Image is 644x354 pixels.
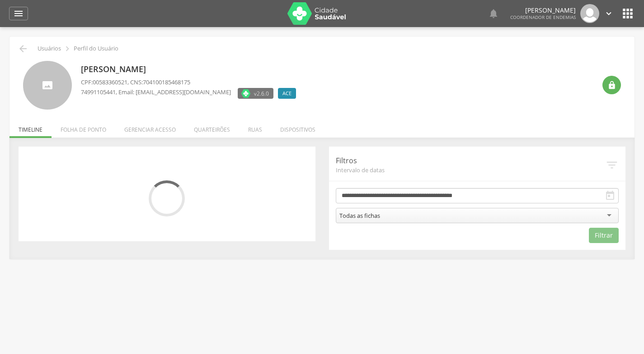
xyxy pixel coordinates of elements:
i:  [605,190,616,201]
li: Gerenciar acesso [115,117,185,138]
div: Todas as fichas [339,211,380,220]
i:  [604,9,614,18]
span: Intervalo de datas [336,166,606,174]
li: Dispositivos [271,117,324,138]
p: Filtros [336,156,606,166]
p: CPF: , CNS: [81,78,301,87]
i:  [62,44,72,54]
li: Quarteirões [185,117,239,138]
span: 704100185468175 [143,78,190,86]
i:  [488,8,499,19]
p: Usuários [38,45,61,52]
label: Versão do aplicativo [238,88,273,99]
p: [PERSON_NAME] [510,7,576,14]
i: Voltar [18,43,28,54]
div: Resetar senha [602,76,621,94]
span: Coordenador de Endemias [510,14,576,20]
p: , Email: [EMAIL_ADDRESS][DOMAIN_NAME] [81,88,231,97]
span: 74991105441 [81,88,116,96]
i:  [620,6,635,21]
li: Ruas [239,117,271,138]
li: Folha de ponto [52,117,115,138]
a:  [9,7,28,20]
i:  [607,81,616,90]
i:  [13,8,24,19]
span: v2.6.0 [254,89,269,98]
span: ACE [282,90,291,97]
a:  [488,4,499,23]
p: [PERSON_NAME] [81,64,301,75]
button: Filtrar [589,228,619,243]
i:  [605,158,619,172]
span: 00583360521 [93,78,127,86]
p: Perfil do Usuário [74,45,118,52]
a:  [604,4,614,23]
